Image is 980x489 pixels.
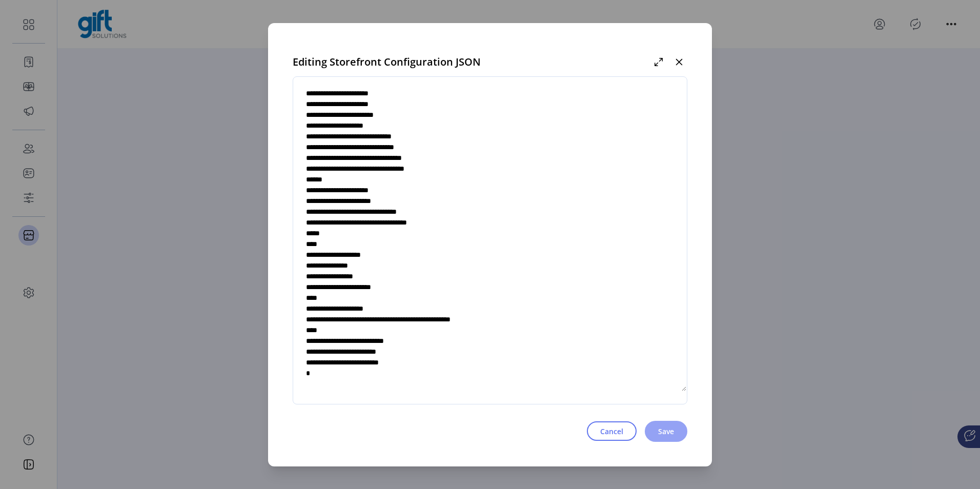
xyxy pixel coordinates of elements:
span: Editing Storefront Configuration JSON [293,54,481,70]
button: Save [645,421,687,442]
button: Maximize [650,54,667,70]
span: Save [658,426,674,437]
button: Cancel [587,421,637,441]
span: Cancel [600,426,623,437]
